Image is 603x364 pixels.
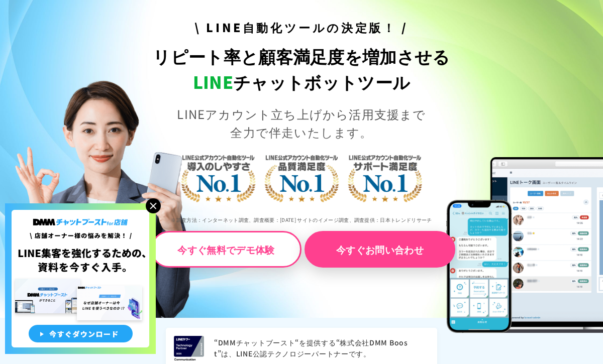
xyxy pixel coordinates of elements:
[214,337,429,359] p: “DMMチャットブースト“を提供する“株式会社DMM Boost”は、LINE公認テクノロジーパートナーです。
[305,231,455,268] a: 今すぐお問い合わせ
[193,69,233,94] span: LINE
[151,118,452,234] img: LINE公式アカウント自動化ツール導入のしやすさNo.1｜LINE公式アカウント自動化ツール品質満足度No.1｜LINE公式アカウント自動化ツールサポート満足度No.1
[151,105,452,141] p: LINEアカウント立ち上げから活用支援まで 全力で伴走いたします。
[151,19,452,36] h3: \ LINE自動化ツールの決定版！ /
[151,44,452,95] h1: リピート率と顧客満足度を増加させる チャットボットツール
[174,336,204,360] img: LINEヤフー Technology Partner 2025
[5,203,156,215] a: 店舗オーナー様の悩みを解決!LINE集客を狂化するための資料を今すぐ入手!
[151,231,301,268] a: 今すぐ無料でデモ体験
[5,203,156,354] img: 店舗オーナー様の悩みを解決!LINE集客を狂化するための資料を今すぐ入手!
[151,209,452,231] p: ※調査方法：インターネット調査、調査概要：[DATE] サイトのイメージ調査、調査提供：日本トレンドリサーチ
